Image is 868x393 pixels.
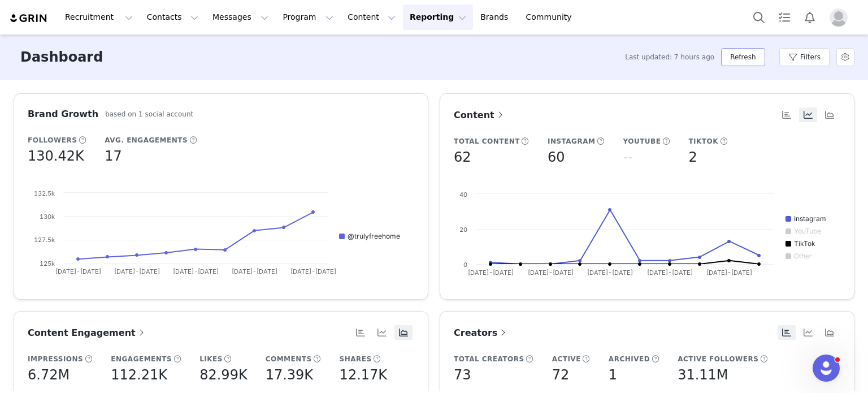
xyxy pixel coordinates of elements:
h5: 130.42K [28,146,84,166]
h5: 82.99K [199,365,247,385]
text: [DATE]-[DATE] [706,269,752,277]
h5: Engagements [111,354,172,364]
h5: 60 [548,147,565,167]
h5: 62 [454,147,471,167]
h5: 2 [688,147,697,167]
text: 20 [459,226,467,234]
button: Filters [779,48,830,66]
img: placeholder-profile.jpg [830,8,848,27]
text: [DATE]-[DATE] [528,269,574,277]
text: [DATE]-[DATE] [290,267,336,275]
h5: Impressions [28,354,83,364]
text: 125k [40,260,55,267]
h5: Total Creators [454,354,524,364]
h5: Total Content [454,136,520,146]
button: Program [276,5,340,30]
text: [DATE]-[DATE] [232,267,277,275]
a: Content Engagement [28,326,147,340]
text: 132.5k [34,189,55,197]
button: Reporting [403,5,473,30]
h5: 31.11M [678,365,728,385]
a: Brands [474,5,518,30]
h5: 12.17K [340,365,387,385]
text: [DATE]-[DATE] [55,267,101,275]
span: Content Engagement [28,327,147,338]
h5: 73 [454,365,471,385]
text: 130k [40,213,55,221]
text: 40 [459,191,467,198]
text: YouTube [794,227,821,235]
h5: -- [623,147,632,167]
h3: Dashboard [20,47,103,67]
text: 127.5k [34,236,55,244]
h5: Comments [266,354,312,364]
button: Notifications [797,5,822,30]
span: Creators [454,327,509,338]
h5: Active [552,354,581,364]
h5: based on 1 social account [105,109,193,119]
h5: Archived [609,354,650,364]
h3: Brand Growth [28,107,98,121]
a: Tasks [772,5,797,30]
text: Other [794,252,812,260]
h5: 17 [105,146,122,166]
text: [DATE]-[DATE] [114,267,160,275]
a: Content [454,108,506,122]
h5: Avg. Engagements [105,135,188,145]
h5: YouTube [623,136,661,146]
h5: Shares [340,354,372,364]
h5: TikTok [688,136,718,146]
h5: 112.21K [111,365,167,385]
h5: 72 [552,365,570,385]
text: [DATE]-[DATE] [647,269,693,277]
button: Content [341,5,402,30]
span: Last updated: 7 hours ago [625,52,714,62]
text: 0 [463,261,467,269]
text: Instagram [794,214,826,223]
img: grin logo [9,13,49,24]
text: [DATE]-[DATE] [173,267,219,275]
h5: Likes [199,354,223,364]
text: [DATE]-[DATE] [587,269,633,277]
h5: 1 [609,365,617,385]
button: Messages [206,5,275,30]
text: [DATE]-[DATE] [468,269,514,277]
button: Recruitment [58,5,140,30]
span: Content [454,110,506,120]
button: Refresh [721,48,765,66]
button: Contacts [140,5,205,30]
text: TikTok [794,239,815,248]
button: Search [747,5,771,30]
h5: Followers [28,135,77,145]
iframe: Intercom live chat [813,355,840,382]
h5: 6.72M [28,365,70,385]
h5: 17.39K [266,365,313,385]
h5: Active Followers [678,354,758,364]
h5: Instagram [548,136,596,146]
text: @trulyfreehome [348,232,400,240]
a: Creators [454,326,509,340]
a: Community [519,5,584,30]
button: Profile [823,8,859,27]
